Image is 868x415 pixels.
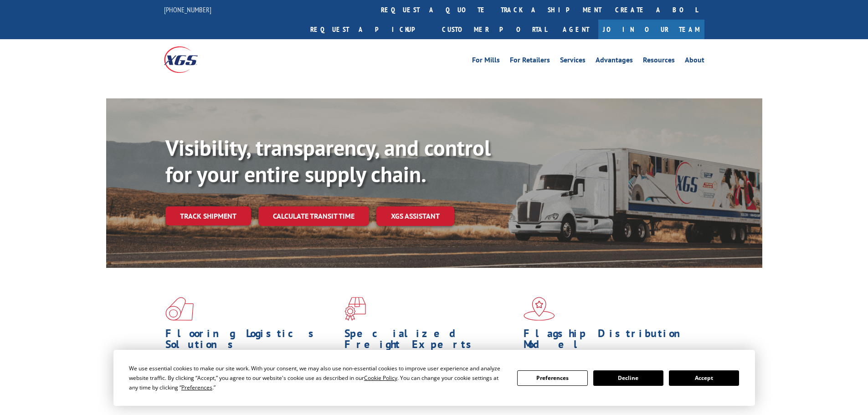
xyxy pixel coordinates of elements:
[517,370,587,386] button: Preferences
[303,20,435,39] a: Request a pickup
[165,328,338,354] h1: Flooring Logistics Solutions
[258,206,369,226] a: Calculate transit time
[524,328,696,354] h1: Flagship Distribution Model
[129,364,506,392] div: We use essential cookies to make our site work. With your consent, we may also use non-essential ...
[598,20,704,39] a: Join Our Team
[596,56,633,67] a: Advantages
[165,133,491,188] b: Visibility, transparency, and control for your entire supply chain.
[510,56,550,67] a: For Retailers
[435,20,554,39] a: Customer Portal
[344,328,517,354] h1: Specialized Freight Experts
[181,384,212,391] span: Preferences
[643,56,675,67] a: Resources
[560,56,586,67] a: Services
[165,297,194,321] img: xgs-icon-total-supply-chain-intelligence-red
[593,370,663,386] button: Decline
[554,20,598,39] a: Agent
[685,56,704,67] a: About
[472,56,500,67] a: For Mills
[669,370,739,386] button: Accept
[344,297,366,321] img: xgs-icon-focused-on-flooring-red
[524,297,555,321] img: xgs-icon-flagship-distribution-model-red
[364,374,397,382] span: Cookie Policy
[164,5,211,14] a: [PHONE_NUMBER]
[113,350,755,406] div: Cookie Consent Prompt
[376,206,454,226] a: XGS ASSISTANT
[165,206,251,225] a: Track shipment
